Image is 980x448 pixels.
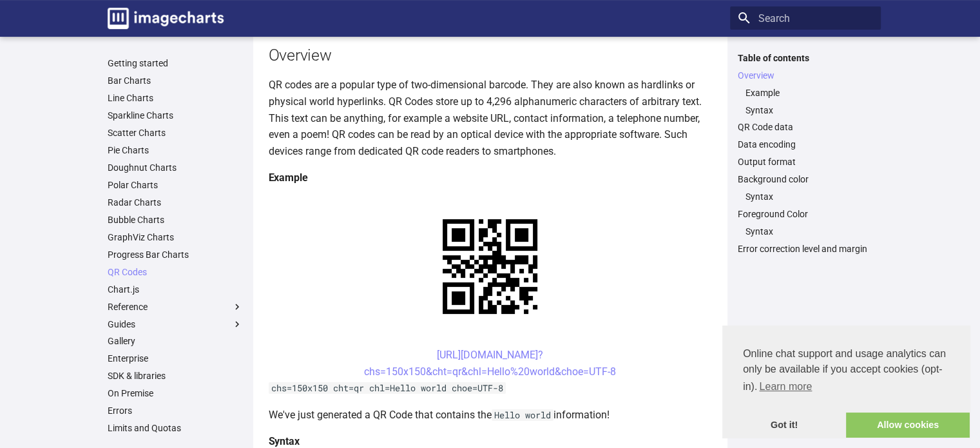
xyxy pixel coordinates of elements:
[108,231,243,243] a: GraphViz Charts
[108,266,243,278] a: QR Codes
[269,382,506,394] code: chs=150x150 cht=qr chl=Hello world choe=UTF-8
[108,387,243,399] a: On Premise
[108,197,243,208] a: Radar Charts
[743,346,949,396] span: Online chat support and usage analytics can only be available if you accept cookies (opt-in).
[738,139,873,150] a: Data encoding
[269,170,712,186] h4: Example
[102,3,229,34] a: Image-Charts documentation
[738,121,873,133] a: QR Code data
[108,127,243,139] a: Scatter Charts
[738,70,873,81] a: Overview
[108,318,243,330] label: Guides
[757,377,814,396] a: learn more about cookies
[108,335,243,347] a: Gallery
[738,243,873,255] a: Error correction level and margin
[738,173,873,185] a: Background color
[722,326,970,438] div: cookieconsent
[364,349,616,378] a: [URL][DOMAIN_NAME]?chs=150x150&cht=qr&chl=Hello%20world&choe=UTF-8
[730,6,881,30] input: Search
[108,57,243,69] a: Getting started
[730,52,881,64] label: Table of contents
[269,44,712,66] h2: Overview
[108,144,243,156] a: Pie Charts
[722,413,846,438] a: dismiss cookie message
[269,407,712,424] p: We've just generated a QR Code that contains the information!
[269,77,712,159] p: QR codes are a popular type of two-dimensional barcode. They are also known as hardlinks or physi...
[420,197,560,336] img: chart
[738,87,873,116] nav: Overview
[108,179,243,191] a: Polar Charts
[108,422,243,434] a: Limits and Quotas
[745,191,873,202] a: Syntax
[846,413,970,438] a: allow cookies
[108,405,243,416] a: Errors
[108,75,243,86] a: Bar Charts
[738,156,873,168] a: Output format
[108,8,224,29] img: logo
[108,353,243,364] a: Enterprise
[108,92,243,104] a: Line Charts
[108,214,243,226] a: Bubble Charts
[108,110,243,121] a: Sparkline Charts
[108,370,243,382] a: SDK & libraries
[730,52,881,255] nav: Table of contents
[738,208,873,220] a: Foreground Color
[492,409,553,421] code: Hello world
[108,284,243,295] a: Chart.js
[108,249,243,260] a: Progress Bar Charts
[745,226,873,237] a: Syntax
[738,226,873,237] nav: Foreground Color
[108,162,243,173] a: Doughnut Charts
[745,104,873,116] a: Syntax
[108,301,243,313] label: Reference
[745,87,873,99] a: Example
[738,191,873,202] nav: Background color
